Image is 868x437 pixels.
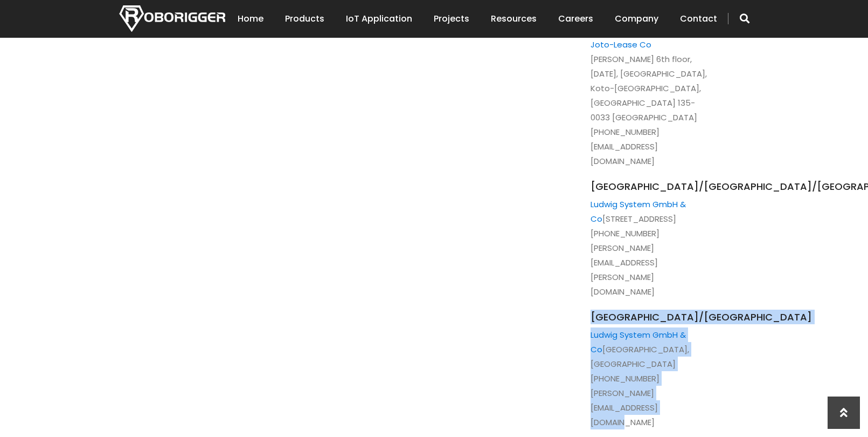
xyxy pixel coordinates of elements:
[680,2,717,36] a: Contact
[591,179,709,194] span: [GEOGRAPHIC_DATA]/[GEOGRAPHIC_DATA]/[GEOGRAPHIC_DATA]
[491,2,537,36] a: Resources
[434,2,469,36] a: Projects
[119,5,225,32] img: Nortech
[285,2,324,36] a: Products
[591,310,709,324] span: [GEOGRAPHIC_DATA]/[GEOGRAPHIC_DATA]
[591,179,709,299] li: [STREET_ADDRESS] [PHONE_NUMBER] [PERSON_NAME][EMAIL_ADDRESS][PERSON_NAME][DOMAIN_NAME]
[591,39,651,50] a: Joto-Lease Co
[591,329,686,355] a: Ludwig System GmbH & Co
[591,19,709,168] li: [PERSON_NAME] 6th floor, [DATE], [GEOGRAPHIC_DATA], Koto-[GEOGRAPHIC_DATA], [GEOGRAPHIC_DATA] 135...
[591,199,686,224] a: Ludwig System GmbH & Co
[615,2,658,36] a: Company
[238,2,263,36] a: Home
[591,310,709,429] li: [GEOGRAPHIC_DATA], [GEOGRAPHIC_DATA] [PHONE_NUMBER] [PERSON_NAME][EMAIL_ADDRESS][DOMAIN_NAME]
[558,2,593,36] a: Careers
[346,2,412,36] a: IoT Application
